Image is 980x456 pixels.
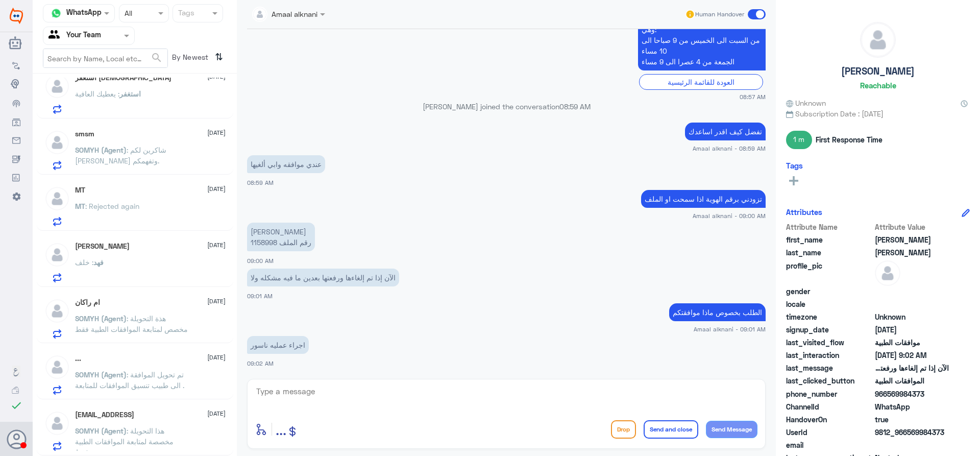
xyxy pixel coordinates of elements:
[44,74,70,99] img: defaultAdmin.png
[207,297,226,306] span: [DATE]
[247,101,766,112] p: [PERSON_NAME] joined the conversation
[247,257,274,264] span: 09:00 AM
[151,52,163,64] span: search
[10,399,22,412] i: check
[693,211,766,220] span: Amaal alknani - 09:00 AM
[75,242,130,251] h5: فهد المطيري
[875,375,949,386] span: الموافقات الطبية
[644,420,698,439] button: Send and close
[207,409,226,418] span: [DATE]
[740,92,766,101] span: 08:57 AM
[875,286,949,297] span: null
[559,102,591,111] span: 08:59 AM
[786,161,803,170] h6: Tags
[168,49,211,69] span: By Newest
[44,298,70,324] img: defaultAdmin.png
[875,350,949,361] span: 2025-09-08T06:02:06.3721047Z
[75,146,127,154] span: SOMYH (Agent)
[641,190,766,208] p: 8/9/2025, 9:00 AM
[875,389,949,399] span: 966569984373
[786,337,873,348] span: last_visited_flow
[685,123,766,140] p: 8/9/2025, 8:59 AM
[44,186,70,211] img: defaultAdmin.png
[48,28,64,43] img: yourTeam.svg
[207,128,226,137] span: [DATE]
[786,247,873,258] span: last_name
[75,89,119,98] span: : يعطيك العافية
[247,223,315,251] p: 8/9/2025, 9:00 AM
[786,324,873,335] span: signup_date
[875,401,949,412] span: 2
[276,420,286,438] span: ...
[44,242,70,268] img: defaultAdmin.png
[44,354,70,380] img: defaultAdmin.png
[860,81,896,90] h6: Reachable
[119,89,141,98] span: استغفر
[75,130,94,138] h5: smsm
[786,350,873,361] span: last_interaction
[10,8,23,24] img: Widebot Logo
[816,134,883,145] span: First Response Time
[786,401,873,412] span: ChannelId
[786,222,873,232] span: Attribute Name
[786,108,970,119] span: Subscription Date : [DATE]
[247,336,309,354] p: 8/9/2025, 9:02 AM
[638,10,766,70] p: 8/9/2025, 8:57 AM
[841,65,915,77] h5: [PERSON_NAME]
[786,427,873,438] span: UserId
[786,131,812,149] span: 1 m
[85,202,139,210] span: : Rejected again
[207,241,226,250] span: [DATE]
[875,324,949,335] span: 2024-09-03T05:14:10.966Z
[75,314,188,333] span: : هذة التحويلة مخصص لمتابعة الموافقات الطبية فقط
[75,370,184,390] span: : تم تحويل الموافقة الى طبيب تنسيق الموافقات للمتابعة .
[786,375,873,386] span: last_clicked_button
[695,10,744,19] span: Human Handover
[247,269,399,286] p: 8/9/2025, 9:01 AM
[75,411,134,419] h5: Pilot.waad@gmail
[693,144,766,153] span: Amaal alknani - 08:59 AM
[44,130,70,155] img: defaultAdmin.png
[75,426,127,435] span: SOMYH (Agent)
[75,298,100,307] h5: ام راكان
[247,293,273,299] span: 09:01 AM
[786,363,873,373] span: last_message
[875,337,949,348] span: موافقات الطبية
[611,420,636,439] button: Drop
[247,179,274,186] span: 08:59 AM
[706,421,757,438] button: Send Message
[639,74,763,90] div: العودة للقائمة الرئيسية
[786,440,873,450] span: email
[875,363,949,373] span: الآن إذا تم إلغاءها ورفعتها بعدين ما فيه مشكله ولا
[786,389,873,399] span: phone_number
[7,429,26,449] button: Avatar
[875,427,949,438] span: 9812_966569984373
[75,314,127,323] span: SOMYH (Agent)
[875,247,949,258] span: عبدالله
[786,260,873,284] span: profile_pic
[215,49,223,65] i: ⇅
[875,260,900,286] img: defaultAdmin.png
[44,411,70,436] img: defaultAdmin.png
[276,418,286,441] button: ...
[177,7,194,20] div: Tags
[247,155,325,173] p: 8/9/2025, 8:59 AM
[875,440,949,450] span: null
[43,49,167,67] input: Search by Name, Local etc…
[75,258,93,267] span: : خلف
[786,311,873,322] span: timezone
[151,50,163,66] button: search
[207,184,226,194] span: [DATE]
[75,186,85,195] h5: MT
[786,414,873,425] span: HandoverOn
[48,6,64,21] img: whatsapp.png
[75,74,171,82] h5: استغفر الله
[861,22,895,57] img: defaultAdmin.png
[93,258,104,267] span: فهد
[875,222,949,232] span: Attribute Value
[875,311,949,322] span: Unknown
[875,414,949,425] span: true
[207,353,226,362] span: [DATE]
[75,370,127,379] span: SOMYH (Agent)
[786,299,873,309] span: locale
